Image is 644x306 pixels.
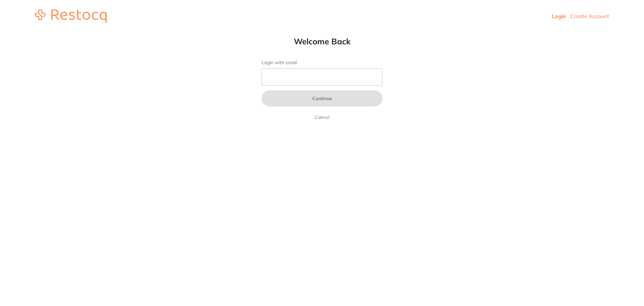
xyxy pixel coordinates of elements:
button: Continue [262,90,382,106]
h1: Welcome Back [248,36,396,46]
img: restocq_logo.svg [35,9,107,23]
a: Cancel [313,113,331,121]
a: Login [552,13,566,19]
label: Login with email [262,60,382,65]
a: Create Account [570,13,609,19]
